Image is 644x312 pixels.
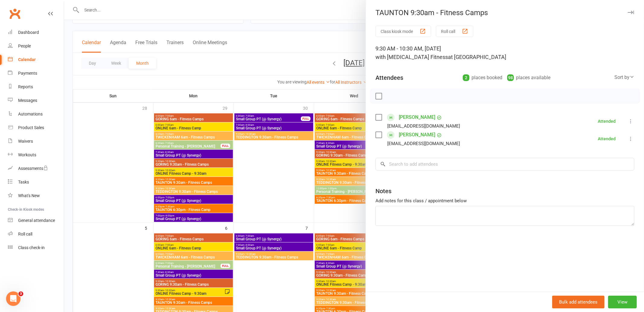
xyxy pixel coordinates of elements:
[18,232,32,236] div: Roll call
[507,73,550,82] div: places available
[399,112,435,122] a: [PERSON_NAME]
[614,73,634,81] div: Sort by
[8,94,64,107] a: Messages
[436,26,473,37] button: Roll call
[375,197,634,204] div: Add notes for this class / appointment below
[8,26,64,39] a: Dashboard
[375,187,391,195] div: Notes
[6,291,21,306] iframe: Intercom live chat
[463,74,469,81] div: 2
[598,119,616,123] div: Attended
[18,44,31,48] div: People
[18,71,37,76] div: Payments
[8,162,64,175] a: Assessments
[375,73,403,82] div: Attendees
[18,112,43,116] div: Automations
[8,53,64,67] a: Calendar
[375,44,634,61] div: 9:30 AM - 10:30 AM, [DATE]
[375,158,634,171] input: Search to add attendees
[8,39,64,53] a: People
[7,6,22,21] a: Clubworx
[8,214,64,227] a: General attendance kiosk mode
[18,98,37,103] div: Messages
[598,137,616,141] div: Attended
[608,296,637,308] button: View
[448,54,506,60] span: at [GEOGRAPHIC_DATA]
[18,152,36,157] div: Workouts
[18,193,40,198] div: What's New
[387,140,460,148] div: [EMAIL_ADDRESS][DOMAIN_NAME]
[552,296,604,308] button: Bulk add attendees
[8,241,64,255] a: Class kiosk mode
[18,125,44,130] div: Product Sales
[375,54,448,60] span: with [MEDICAL_DATA] Fitness
[8,67,64,80] a: Payments
[18,245,45,250] div: Class check-in
[387,122,460,130] div: [EMAIL_ADDRESS][DOMAIN_NAME]
[366,8,644,17] div: TAUNTON 9:30am - Fitness Camps
[8,107,64,121] a: Automations
[18,139,33,144] div: Waivers
[507,74,514,81] div: 98
[399,130,435,140] a: [PERSON_NAME]
[8,227,64,241] a: Roll call
[463,73,502,82] div: places booked
[8,189,64,203] a: What's New
[8,121,64,135] a: Product Sales
[18,84,33,89] div: Reports
[8,135,64,148] a: Waivers
[18,57,36,62] div: Calendar
[18,218,55,223] div: General attendance
[8,175,64,189] a: Tasks
[8,148,64,162] a: Workouts
[8,80,64,94] a: Reports
[375,26,431,37] button: Class kiosk mode
[18,180,29,184] div: Tasks
[18,291,23,296] span: 3
[18,166,48,171] div: Assessments
[18,30,39,35] div: Dashboard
